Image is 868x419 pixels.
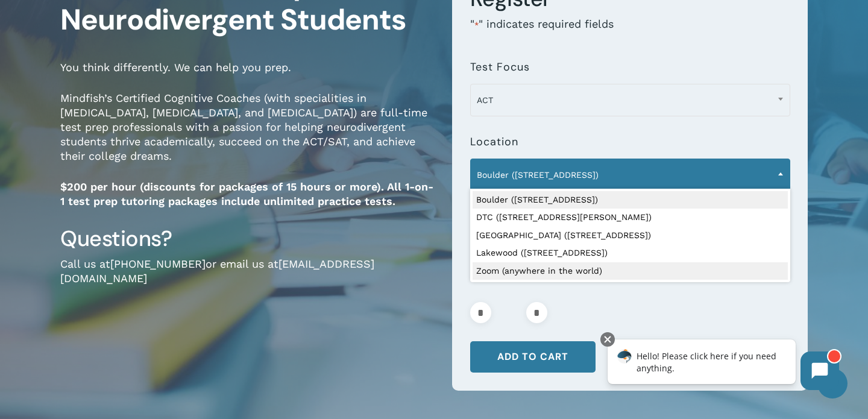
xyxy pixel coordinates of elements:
p: You think differently. We can help you prep. [60,60,434,91]
label: Test Focus [470,61,530,73]
li: Boulder ([STREET_ADDRESS]) [473,191,788,209]
li: Zoom (anywhere in the world) [473,262,788,280]
iframe: Chatbot [595,330,851,402]
a: [PHONE_NUMBER] [110,257,206,270]
p: " " indicates required fields [470,17,790,49]
li: [GEOGRAPHIC_DATA] ([STREET_ADDRESS]) [473,227,788,245]
label: Location [470,136,518,148]
span: ACT [470,84,790,116]
input: Product quantity [495,302,523,323]
h3: Questions? [60,225,434,253]
strong: $200 per hour (discounts for packages of 15 hours or more). All 1-on-1 test prep tutoring package... [60,180,433,207]
span: Boulder (1320 Pearl St.) [470,159,790,191]
p: Call us at or email us at [60,257,434,302]
li: DTC ([STREET_ADDRESS][PERSON_NAME]) [473,209,788,227]
p: Mindfish’s Certified Cognitive Coaches (with specialities in [MEDICAL_DATA], [MEDICAL_DATA], and ... [60,91,434,180]
span: Boulder (1320 Pearl St.) [471,162,790,187]
button: Add to cart [470,341,596,373]
span: ACT [471,87,790,113]
li: Lakewood ([STREET_ADDRESS]) [473,244,788,262]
